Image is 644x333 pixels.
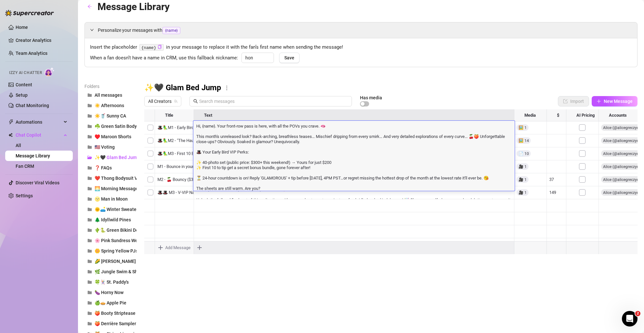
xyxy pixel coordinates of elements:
[95,269,148,274] span: 🌿 Jungle Swim & Shower
[16,180,59,185] a: Discover Viral Videos
[597,99,601,104] span: plus
[87,176,92,180] span: folder
[84,163,136,173] button: ❓ FAQs
[95,321,136,326] span: 🍑 Derrière Sampler
[95,176,141,181] span: ❤️ Thong Bodysuit Vid
[84,308,136,318] button: 🍑 Booty Striptease
[84,318,136,329] button: 🍑 Derrière Sampler
[84,287,136,298] button: 🍆 Horny Now
[87,197,92,201] span: folder
[87,238,92,243] span: folder
[174,99,178,103] span: team
[87,186,92,191] span: folder
[16,164,34,169] a: Fan CRM
[87,207,92,212] span: folder
[148,96,177,106] span: All Creators
[87,166,92,170] span: folder
[95,92,122,98] span: All messages
[95,238,150,243] span: 🌸 Pink Sundress Welcome
[279,53,300,63] button: Save
[84,266,136,277] button: 🌿 Jungle Swim & Shower
[16,92,28,98] a: Setup
[87,217,92,222] span: folder
[16,35,68,45] a: Creator Analytics
[622,311,638,327] iframe: Intercom live chat
[98,27,632,34] span: Personalize your messages with
[604,99,633,104] span: New Message
[16,25,28,30] a: Home
[84,142,136,152] button: 🇺🇸 Voting
[87,93,92,97] span: folder
[84,173,136,183] button: ❤️ Thong Bodysuit Vid
[84,131,136,142] button: ♥️ Maroon Shorts
[87,311,92,315] span: folder
[45,67,55,77] img: AI Chatter
[144,83,221,93] h3: ✨🖤 Glam Bed Jump
[16,82,32,87] a: Content
[592,96,638,106] button: New Message
[90,28,94,32] span: expanded
[9,70,42,76] span: Izzy AI Chatter
[95,134,131,139] span: ♥️ Maroon Shorts
[84,83,136,90] article: Folders
[84,225,136,235] button: 🌵🐍 Green Bikini Desert Stagecoach
[84,90,136,100] button: All messages
[95,311,135,316] span: 🍑 Booty Striptease
[84,194,136,204] button: 🌝 Man in Moon
[95,144,115,150] span: 🇺🇸 Voting
[5,10,54,16] img: logo-BBDzfeDw.svg
[84,111,136,121] button: ☀️🥤 Sunny CA
[16,143,21,148] a: All
[95,259,136,264] span: 🌽 [PERSON_NAME]
[87,301,92,305] span: folder
[95,186,140,191] span: 🌅 Morning Messages
[95,196,128,202] span: 🌝 Man in Moon
[84,277,136,287] button: 🍀🃏 St. Paddy's
[84,183,136,194] button: 🌅 Morning Messages
[16,193,33,198] a: Settings
[87,155,92,160] span: folder-open
[87,124,92,129] span: folder
[84,215,136,225] button: 🌲 Idyllwild Pines
[95,300,126,305] span: 🍏🥧 Apple Pie
[95,228,172,233] span: 🌵🐍 Green Bikini Desert Stagecoach
[84,121,136,131] button: ☘️ Green Satin Bodysuit Nudes
[95,124,159,129] span: ☘️ Green Satin Bodysuit Nudes
[84,152,136,163] button: ✨🖤 Glam Bed Jump
[193,123,515,191] textarea: Hi, {name}. Your front-row pass is here, with all the POVs you crave. 🫦 This month's unreleased l...
[95,207,157,212] span: 🌞🛋️ Winter Sweater Sunbask
[558,96,589,106] button: Import
[87,269,92,274] span: folder
[84,204,136,215] button: 🌞🛋️ Winter Sweater Sunbask
[95,113,126,118] span: ☀️🥤 Sunny CA
[95,248,138,253] span: 🌼 Spring Yellow PJs
[87,228,92,232] span: folder
[16,117,62,127] span: Automations
[95,279,129,285] span: 🍀🃏 St. Paddy's
[16,153,50,158] a: Message Library
[360,96,382,100] article: Has media
[87,280,92,284] span: folder
[224,85,230,91] span: more
[87,290,92,295] span: folder
[284,55,294,60] span: Save
[87,145,92,149] span: folder
[158,45,162,50] button: Click to Copy
[87,321,92,326] span: folder
[87,134,92,139] span: folder
[8,119,14,125] span: thunderbolt
[90,54,238,62] span: When a fan doesn’t have a name in CRM, use this fallback nickname:
[90,43,632,51] span: Insert the placeholder in your message to replace it with the fan’s first name when sending the m...
[84,256,136,266] button: 🌽 [PERSON_NAME]
[87,249,92,253] span: folder
[139,44,164,51] code: {name}
[84,246,136,256] button: 🌼 Spring Yellow PJs
[16,103,49,108] a: Chat Monitoring
[95,290,123,295] span: 🍆 Horny Now
[635,311,640,316] span: 2
[85,22,637,38] div: Personalize your messages with{name}
[8,133,13,137] img: Chat Copilot
[162,27,180,34] span: {name}
[95,155,139,160] span: ✨🖤 Glam Bed Jump
[95,103,124,108] span: ☀️ Afternoons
